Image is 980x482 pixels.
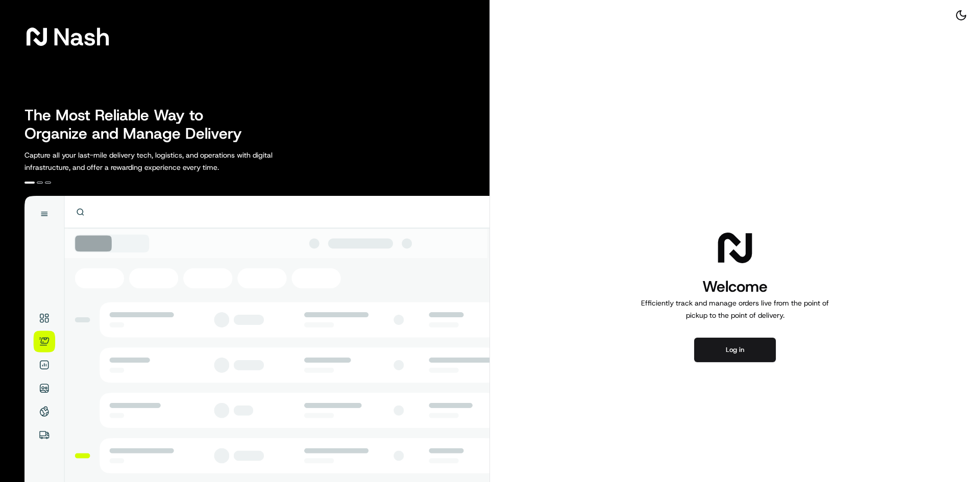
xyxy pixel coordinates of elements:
[694,338,776,362] button: Log in
[53,27,110,47] span: Nash
[637,297,833,321] p: Efficiently track and manage orders live from the point of pickup to the point of delivery.
[637,276,833,297] h1: Welcome
[24,149,318,173] p: Capture all your last-mile delivery tech, logistics, and operations with digital infrastructure, ...
[24,106,253,143] h2: The Most Reliable Way to Organize and Manage Delivery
